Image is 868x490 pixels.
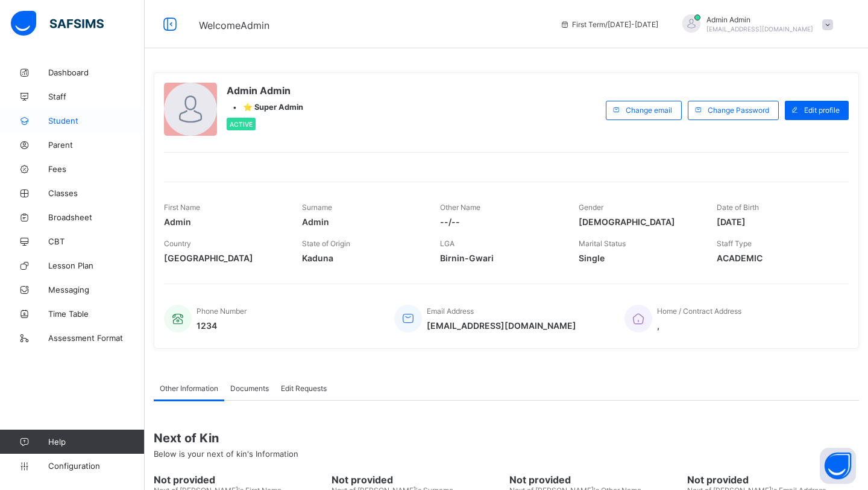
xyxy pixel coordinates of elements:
[11,11,104,36] img: safsims
[657,307,741,316] span: Home / Contract Address
[717,239,752,248] span: Staff Type
[160,384,218,393] span: Other Information
[48,333,145,343] span: Assessment Format
[687,474,859,486] span: Not provided
[579,239,626,248] span: Marital Status
[48,92,145,101] span: Staff
[427,307,474,316] span: Email Address
[717,253,837,263] span: ACADEMIC
[440,203,480,212] span: Other Name
[48,285,145,294] span: Messaging
[230,121,253,128] span: Active
[509,474,681,486] span: Not provided
[164,217,284,227] span: Admin
[48,309,145,319] span: Time Table
[48,461,144,471] span: Configuration
[154,474,325,486] span: Not provided
[281,384,327,393] span: Edit Requests
[48,212,145,222] span: Broadsheet
[230,384,269,393] span: Documents
[717,217,837,227] span: [DATE]
[440,253,560,263] span: Birnin-Gwari
[199,19,269,31] span: Welcome Admin
[302,217,422,227] span: Admin
[560,20,658,29] span: session/term information
[48,188,145,198] span: Classes
[706,25,813,33] span: [EMAIL_ADDRESS][DOMAIN_NAME]
[820,448,856,484] button: Open asap
[626,106,672,115] span: Change email
[302,239,350,248] span: State of Origin
[302,203,332,212] span: Surname
[708,106,769,115] span: Change Password
[302,253,422,263] span: Kaduna
[48,164,145,174] span: Fees
[579,203,603,212] span: Gender
[706,15,813,24] span: Admin Admin
[440,217,560,227] span: --/--
[48,261,145,270] span: Lesson Plan
[48,116,145,126] span: Student
[440,239,454,248] span: LGA
[48,437,144,447] span: Help
[48,140,145,150] span: Parent
[48,237,145,246] span: CBT
[164,203,200,212] span: First Name
[657,320,741,331] span: ,
[197,307,247,316] span: Phone Number
[164,239,191,248] span: Country
[227,103,303,112] div: •
[804,106,840,115] span: Edit profile
[154,431,859,445] span: Next of Kin
[332,474,503,486] span: Not provided
[717,203,759,212] span: Date of Birth
[579,217,699,227] span: [DEMOGRAPHIC_DATA]
[227,84,303,97] span: Admin Admin
[427,320,576,331] span: [EMAIL_ADDRESS][DOMAIN_NAME]
[154,449,298,459] span: Below is your next of kin's Information
[197,320,247,331] span: 1234
[243,103,303,112] span: ⭐ Super Admin
[48,68,145,77] span: Dashboard
[670,14,839,34] div: AdminAdmin
[579,253,699,263] span: Single
[164,253,284,263] span: [GEOGRAPHIC_DATA]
